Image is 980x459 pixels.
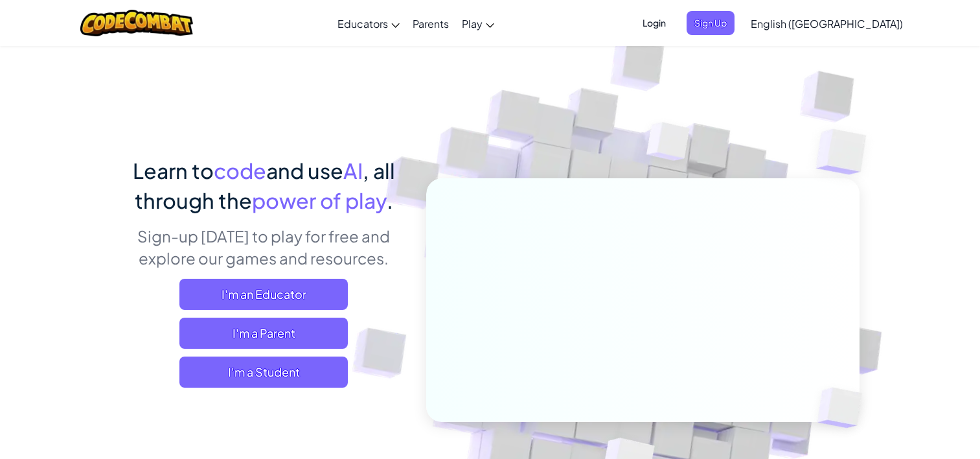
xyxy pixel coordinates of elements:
span: and use [266,158,343,183]
span: Learn to [133,158,214,183]
a: Parents [406,6,455,41]
span: Educators [337,17,388,30]
button: Sign Up [687,11,735,35]
span: code [214,158,266,183]
a: I'm a Parent [179,318,348,349]
p: Sign-up [DATE] to play for free and explore our games and resources. [121,225,407,269]
span: . [387,187,393,213]
img: Overlap cubes [795,360,893,455]
img: Overlap cubes [790,97,902,207]
span: AI [343,158,363,183]
button: I'm a Student [179,357,348,388]
span: English ([GEOGRAPHIC_DATA]) [751,17,903,30]
span: power of play [252,187,387,213]
span: Play [462,17,483,30]
a: Educators [331,6,406,41]
a: English ([GEOGRAPHIC_DATA]) [744,6,909,41]
img: CodeCombat logo [80,10,194,36]
button: Login [635,11,674,35]
a: I'm an Educator [179,279,348,310]
img: Overlap cubes [622,97,715,193]
a: Play [455,6,501,41]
